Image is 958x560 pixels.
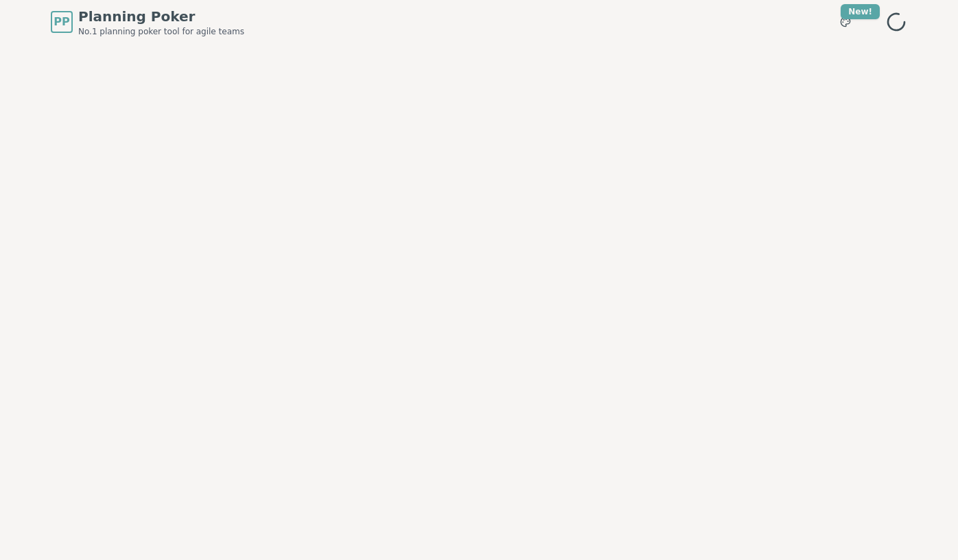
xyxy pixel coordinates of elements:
span: PP [54,14,69,30]
span: Planning Poker [78,7,244,26]
a: PPPlanning PokerNo.1 planning poker tool for agile teams [51,7,244,37]
div: New! [841,4,880,19]
button: New! [833,10,858,34]
span: No.1 planning poker tool for agile teams [78,26,244,37]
